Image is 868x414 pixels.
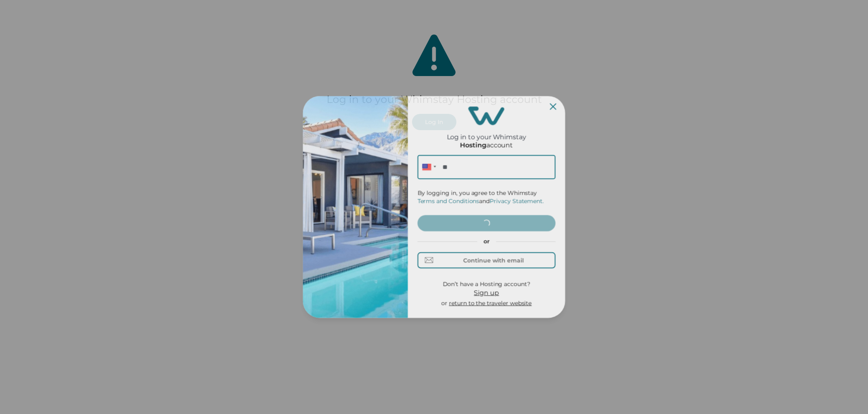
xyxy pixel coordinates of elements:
[417,238,555,245] p: or
[441,280,532,288] p: Don’t have a Hosting account?
[417,155,438,179] div: United States: + 1
[474,289,499,296] span: Sign up
[463,257,524,264] div: Continue with email
[460,141,513,149] p: account
[417,189,555,205] p: By logging in, you agree to the Whimstay and
[303,96,408,318] img: auth-banner
[441,299,532,307] p: or
[417,197,479,205] a: Terms and Conditions
[550,103,556,110] button: Close
[447,125,526,141] h2: Log in to your Whimstay
[460,141,486,149] p: Hosting
[468,107,504,125] img: login-logo
[449,299,532,307] a: return to the traveler website
[490,197,544,205] a: Privacy Statement.
[417,252,555,268] button: Continue with email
